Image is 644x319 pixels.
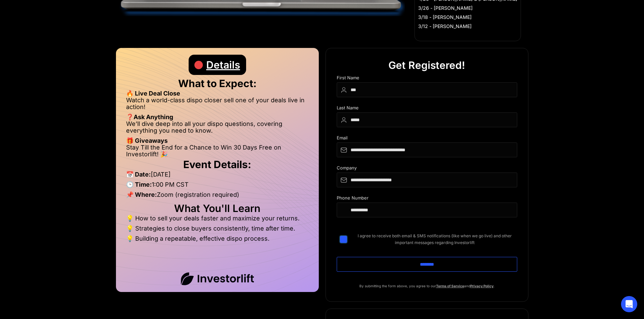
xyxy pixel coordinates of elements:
strong: ❓Ask Anything [126,113,173,121]
li: Watch a world-class dispo closer sell one of your deals live in action! [126,97,309,114]
span: I agree to receive both email & SMS notifications (like when we go live) and other important mess... [352,233,517,246]
div: Get Registered! [388,55,465,75]
li: 1:00 PM CST [126,181,309,191]
li: Zoom (registration required) [126,191,309,202]
li: 💡 How to sell your deals faster and maximize your returns. [126,215,309,225]
a: Terms of Service [436,284,464,288]
div: Email [337,135,517,142]
li: Stay Till the End for a Chance to Win 30 Days Free on Investorlift! 🎉 [126,144,309,158]
strong: 📅 Date: [126,171,151,178]
p: By submitting the form above, you agree to our and . [337,283,517,289]
form: DIspo Day Main Form [337,75,517,283]
li: [DATE] [126,171,309,181]
strong: 🎁 Giveaways [126,137,168,144]
strong: 🕒 Time: [126,181,152,188]
strong: 📌 Where: [126,191,157,198]
strong: 🔥 Live Deal Close [126,90,180,97]
div: First Name [337,75,517,82]
div: Phone Number [337,195,517,203]
li: We’ll dive deep into all your dispo questions, covering everything you need to know. [126,121,309,137]
strong: Event Details: [183,158,251,170]
li: 💡 Strategies to close buyers consistently, time after time. [126,225,309,235]
div: Open Intercom Messenger [621,296,637,312]
strong: What to Expect: [178,77,257,89]
div: Last Name [337,105,517,112]
h2: What You'll Learn [126,205,309,212]
div: Details [206,55,240,75]
li: 💡 Building a repeatable, effective dispo process. [126,235,309,242]
a: Privacy Policy [470,284,494,288]
div: Company [337,165,517,172]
